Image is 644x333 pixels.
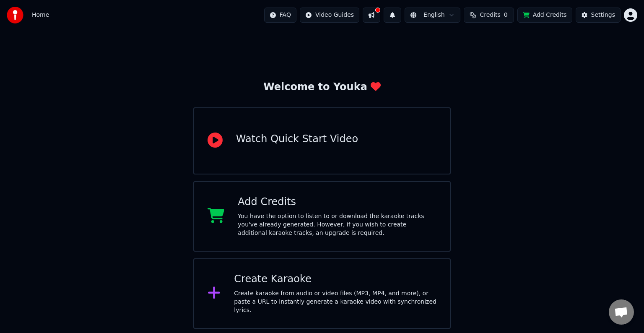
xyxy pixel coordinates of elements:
div: You have the option to listen to or download the karaoke tracks you've already generated. However... [238,212,436,237]
button: Video Guides [300,8,359,23]
nav: breadcrumb [32,11,49,19]
div: Welcome to Youka [263,81,381,94]
button: Credits0 [464,8,514,23]
a: Open chat [609,299,634,325]
span: Credits [480,11,500,19]
div: Settings [591,11,615,19]
span: 0 [504,11,508,19]
span: Home [32,11,49,19]
div: Add Credits [238,195,436,209]
div: Create karaoke from audio or video files (MP3, MP4, and more), or paste a URL to instantly genera... [234,289,436,315]
button: Add Credits [517,8,572,23]
img: youka [7,7,23,23]
button: FAQ [264,8,296,23]
div: Watch Quick Start Video [236,133,358,146]
button: Settings [576,8,621,23]
div: Create Karaoke [234,273,436,286]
